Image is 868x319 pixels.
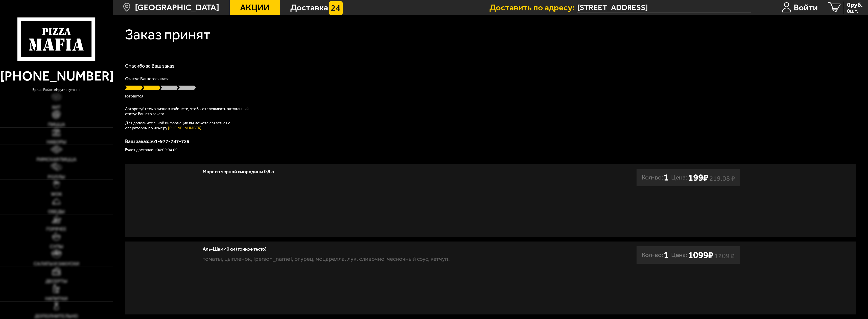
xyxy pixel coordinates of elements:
s: 1209 ₽ [714,254,735,258]
p: Статус Вашего заказа [125,76,856,81]
span: Десерты [45,279,67,284]
img: 15daf4d41897b9f0e9f617042186c801.svg [329,1,343,15]
b: 1 [664,169,669,186]
span: Римская пицца [37,157,76,162]
span: Напитки [45,296,67,301]
s: 219.08 ₽ [709,176,735,181]
input: Ваш адрес доставки [577,3,751,12]
h1: Спасибо за Ваш заказ! [125,63,856,68]
span: Хит [52,105,61,110]
span: Доставить по адресу: [489,3,577,12]
div: Кол-во: [642,169,669,186]
p: Будет доставлен: 00:09 04.09 [125,148,856,152]
span: Салаты и закуски [34,262,79,266]
span: Цена: [671,246,687,264]
span: Горячее [46,227,66,232]
span: WOK [51,192,62,197]
span: Войти [794,3,818,12]
b: 1 [664,246,669,264]
span: [GEOGRAPHIC_DATA] [135,3,219,12]
a: [PHONE_NUMBER] [168,126,201,130]
h1: Заказ принят [125,27,210,42]
span: 0 руб. [847,2,863,8]
p: томаты, цыпленок, [PERSON_NAME], огурец, моцарелла, лук, сливочно-чесночный соус, кетчуп. [203,254,545,264]
span: Цена: [671,169,687,186]
span: Роллы [48,175,65,180]
span: Обеды [48,209,65,214]
span: Доставка [290,3,328,12]
b: 199 ₽ [688,172,708,183]
div: Кол-во: [642,246,669,264]
span: Пицца [48,122,65,127]
span: 0 шт. [847,8,863,14]
b: 1099 ₽ [688,249,713,261]
p: Для дополнительной информации вы можете связаться с оператором по номеру [125,121,251,131]
p: Готовится [125,94,856,98]
p: Авторизуйтесь в личном кабинете, чтобы отслеживать актуальный статус Вашего заказа. [125,106,251,116]
span: Супы [50,244,63,249]
p: Ваш заказ: 561-977-787-729 [125,139,856,144]
div: Морс из черной смородины 0,5 л [203,169,545,175]
span: Дополнительно [35,314,78,319]
span: Акции [240,3,270,12]
div: Аль-Шам 40 см (тонкое тесто) [203,246,545,252]
span: Наборы [47,140,66,145]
